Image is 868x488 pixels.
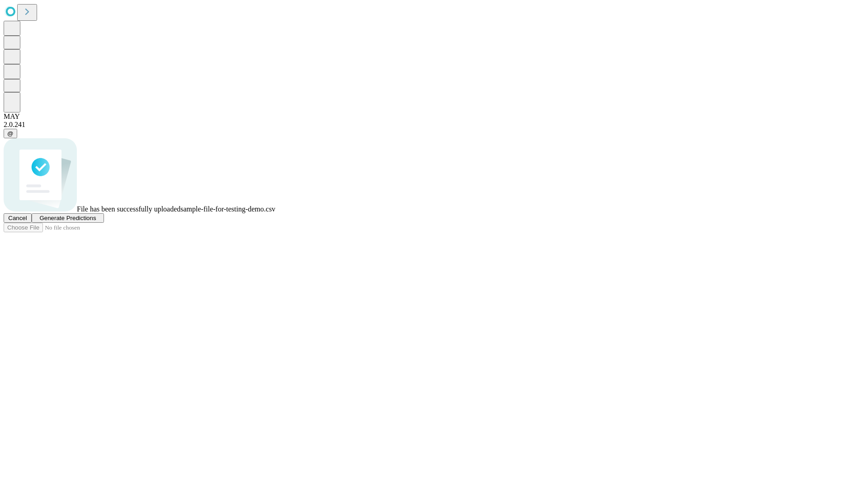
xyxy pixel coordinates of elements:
button: Cancel [4,213,32,223]
span: Cancel [8,215,27,221]
div: MAY [4,113,864,121]
button: Generate Predictions [32,213,104,223]
span: Generate Predictions [39,215,96,221]
span: @ [7,130,14,137]
span: sample-file-for-testing-demo.csv [180,205,275,213]
div: 2.0.241 [4,121,864,129]
button: @ [4,129,17,138]
span: File has been successfully uploaded [77,205,180,213]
